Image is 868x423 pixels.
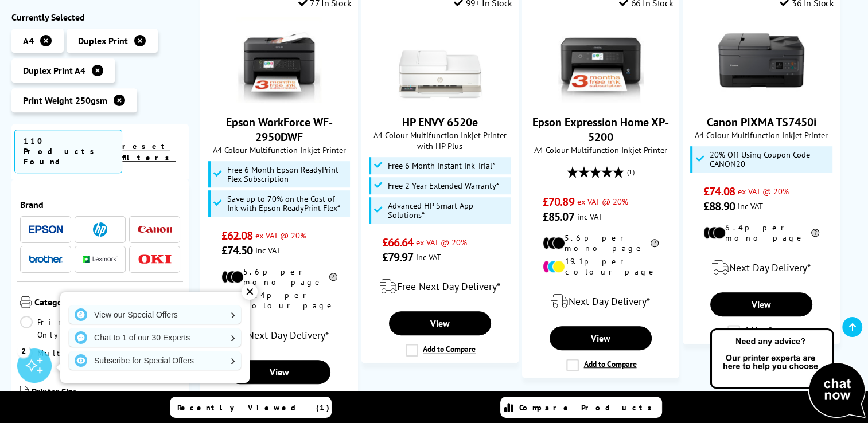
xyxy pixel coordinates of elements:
[20,316,100,341] a: Print Only
[255,245,281,256] span: inc VAT
[416,237,467,248] span: ex VAT @ 20%
[29,222,63,237] a: Epson
[707,115,816,130] a: Canon PIXMA TS7450i
[710,292,812,316] a: View
[228,360,330,384] a: View
[227,165,347,183] span: Free 6 Month Epson ReadyPrint Flex Subscription
[388,181,499,190] span: Free 2 Year Extended Warranty*
[221,243,253,258] span: £74.50
[528,144,673,155] span: A4 Colour Multifunction Inkjet Printer
[83,252,118,267] a: Lexmark
[29,255,63,263] img: Brother
[738,201,763,211] span: inc VAT
[11,11,189,23] div: Currently Selected
[689,252,834,284] div: modal_delivery
[718,94,804,105] a: Canon PIXMA TS7450i
[221,290,337,311] li: 20.4p per colour page
[368,130,512,151] span: A4 Colour Multifunction Inkjet Printer with HP Plus
[23,35,34,46] span: A4
[543,233,659,253] li: 5.6p per mono page
[528,285,673,318] div: modal_delivery
[388,161,495,170] span: Free 6 Month Instant Ink Trial*
[627,161,635,183] span: (1)
[93,222,107,237] img: HP
[17,344,30,357] div: 2
[543,209,574,224] span: £85.07
[738,186,789,197] span: ex VAT @ 20%
[558,94,644,105] a: Epson Expression Home XP-5200
[69,351,241,370] a: Subscribe for Special Offers
[406,344,476,357] label: Add to Compare
[23,95,107,106] span: Print Weight 250gsm
[83,256,118,263] img: Lexmark
[226,115,333,144] a: Epson WorkForce WF-2950DWF
[78,35,128,46] span: Duplex Print
[368,271,512,303] div: modal_delivery
[718,17,804,103] img: Canon PIXMA TS7450i
[20,199,180,210] span: Brand
[20,296,32,308] img: Category
[558,17,644,103] img: Epson Expression Home XP-5200
[577,211,602,222] span: inc VAT
[500,397,662,418] a: Compare Products
[389,311,491,335] a: View
[382,235,414,250] span: £66.64
[14,130,122,173] span: 110 Products Found
[543,256,659,277] li: 19.1p per colour page
[170,397,332,418] a: Recently Viewed (1)
[236,94,322,105] a: Epson WorkForce WF-2950DWF
[397,17,483,103] img: HP ENVY 6520e
[227,194,347,213] span: Save up to 70% on the Cost of Ink with Epson ReadyPrint Flex*
[138,252,172,267] a: OKI
[707,327,868,421] img: Open Live Chat window
[207,319,351,351] div: modal_delivery
[255,230,306,241] span: ex VAT @ 20%
[242,284,258,300] div: ✕
[207,144,351,155] span: A4 Colour Multifunction Inkjet Printer
[709,150,829,169] span: 20% Off Using Coupon Code CANON20
[236,17,322,103] img: Epson WorkForce WF-2950DWF
[397,94,483,105] a: HP ENVY 6520e
[221,228,253,243] span: £62.08
[29,225,63,234] img: Epson
[703,184,735,199] span: £74.08
[83,222,118,237] a: HP
[543,194,574,209] span: £70.89
[689,130,834,140] span: A4 Colour Multifunction Inkjet Printer
[177,402,330,413] span: Recently Viewed (1)
[532,115,669,144] a: Epson Expression Home XP-5200
[138,254,172,264] img: OKI
[703,199,735,214] span: £88.90
[577,196,628,207] span: ex VAT @ 20%
[138,226,172,233] img: Canon
[519,402,658,413] span: Compare Products
[138,222,172,237] a: Canon
[703,222,819,243] li: 6.4p per mono page
[23,65,85,76] span: Duplex Print A4
[550,326,652,350] a: View
[566,359,636,371] label: Add to Compare
[221,267,337,287] li: 5.6p per mono page
[402,115,478,130] a: HP ENVY 6520e
[69,305,241,324] a: View our Special Offers
[34,296,180,310] span: Category
[122,141,176,163] a: reset filters
[20,386,29,397] img: Printer Size
[388,201,508,220] span: Advanced HP Smart App Solutions*
[416,252,441,263] span: inc VAT
[29,252,63,267] a: Brother
[32,386,180,399] span: Printer Size
[382,250,414,265] span: £79.97
[727,325,797,338] label: Add to Compare
[69,328,241,347] a: Chat to 1 of our 30 Experts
